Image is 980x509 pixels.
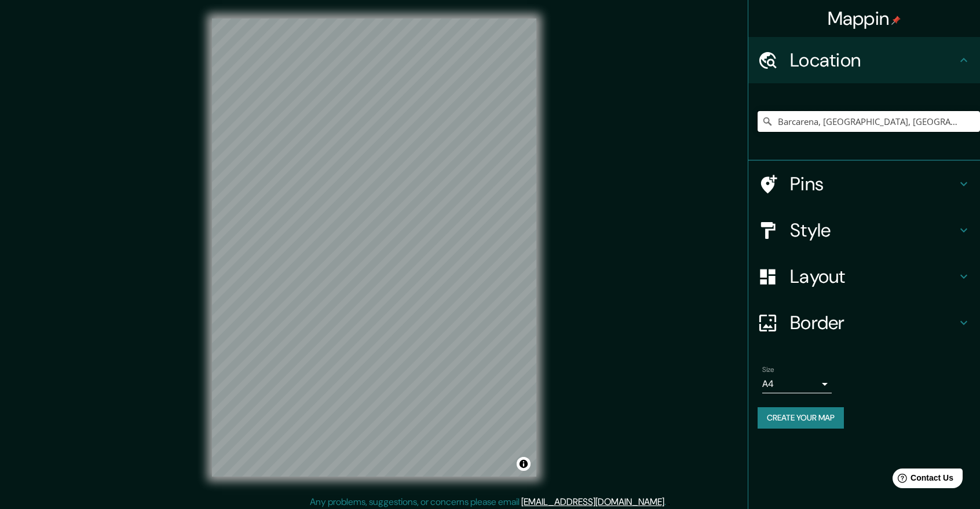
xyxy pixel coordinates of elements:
[762,375,832,393] div: A4
[790,311,957,334] h4: Border
[666,495,668,509] div: .
[828,7,901,30] h4: Mappin
[748,300,980,346] div: Border
[762,365,774,375] label: Size
[521,496,664,508] a: [EMAIL_ADDRESS][DOMAIN_NAME]
[758,407,844,429] button: Create your map
[758,111,980,132] input: Pick your city or area
[790,219,957,242] h4: Style
[748,253,980,300] div: Layout
[790,172,957,196] h4: Pins
[877,464,967,496] iframe: Help widget launcher
[517,457,531,471] button: Toggle attribution
[748,161,980,207] div: Pins
[891,16,901,25] img: pin-icon.png
[212,19,536,477] canvas: Map
[668,495,670,509] div: .
[748,207,980,253] div: Style
[790,49,957,72] h4: Location
[748,37,980,83] div: Location
[790,265,957,288] h4: Layout
[310,495,666,509] p: Any problems, suggestions, or concerns please email .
